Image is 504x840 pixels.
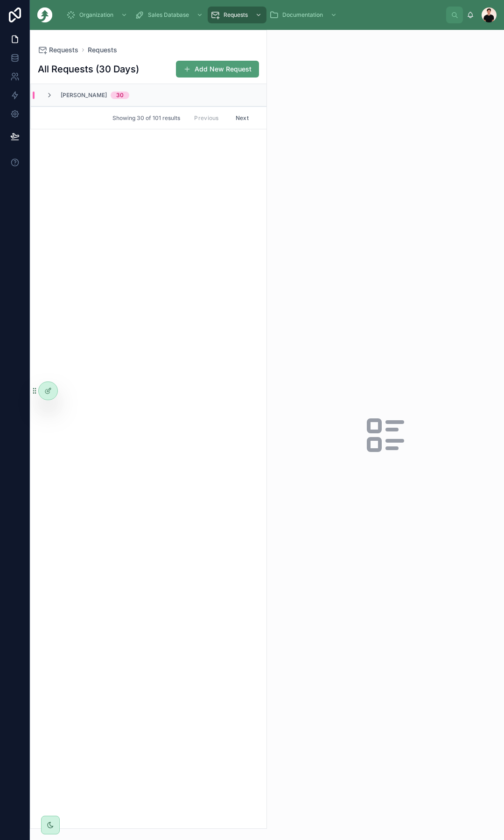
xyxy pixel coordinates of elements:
[112,114,180,122] span: Showing 30 of 101 results
[266,7,342,23] a: Documentation
[38,45,78,55] a: Requests
[49,45,78,55] span: Requests
[132,7,208,23] a: Sales Database
[224,11,248,19] span: Requests
[229,111,255,125] button: Next
[79,11,113,19] span: Organization
[208,7,266,23] a: Requests
[282,11,323,19] span: Documentation
[61,92,107,99] span: [PERSON_NAME]
[176,61,259,78] button: Add New Request
[60,5,446,25] div: scrollable content
[38,63,139,76] h1: All Requests (30 Days)
[88,45,117,55] a: Requests
[37,7,52,22] img: App logo
[63,7,132,23] a: Organization
[116,92,124,99] div: 30
[148,11,189,19] span: Sales Database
